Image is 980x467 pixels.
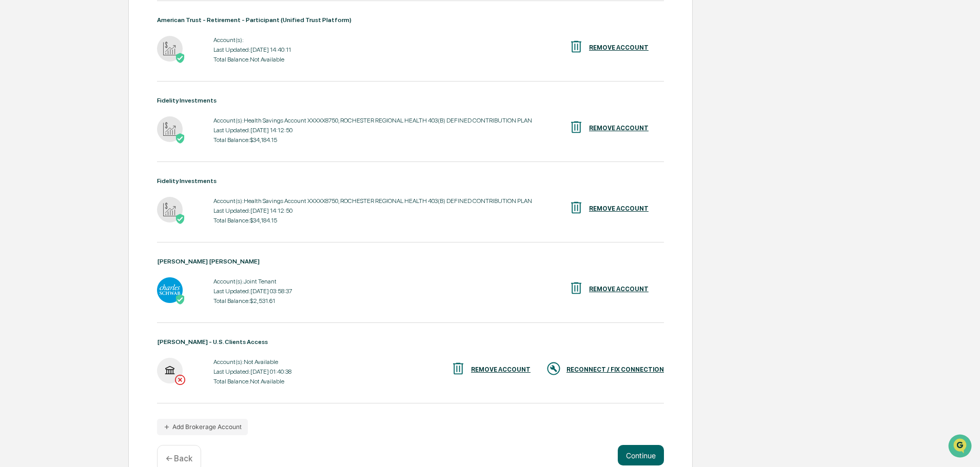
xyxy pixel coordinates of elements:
[10,78,29,97] img: 1746055101610-c473b297-6a78-478c-a979-82029cc54cd1
[569,39,584,54] img: REMOVE ACCOUNT
[21,129,66,139] span: Preclearance
[213,378,291,385] div: Total Balance: Not Available
[85,129,127,139] span: Attestations
[157,419,248,435] button: Add Brokerage Account
[213,127,532,134] div: Last Updated: [DATE] 14:12:50
[6,125,70,144] a: 🖐️Preclearance
[589,205,649,212] div: REMOVE ACCOUNT
[157,97,664,104] div: Fidelity Investments
[566,366,664,373] div: RECONNECT / FIX CONNECTION
[213,288,292,295] div: Last Updated: [DATE] 03:58:37
[213,358,291,366] div: Account(s): Not Available
[569,200,584,215] img: REMOVE ACCOUNT
[213,278,292,285] div: Account(s): Joint Tenant
[157,258,664,265] div: [PERSON_NAME] [PERSON_NAME]
[157,36,183,62] img: American Trust - Retirement - Participant (Unified Trust Platform) - Active
[102,174,124,181] span: Pylon
[213,207,532,214] div: Last Updated: [DATE] 14:12:50
[157,338,664,346] div: [PERSON_NAME] - U.S. Clients Access
[70,125,131,144] a: 🗄️Attestations
[175,375,185,385] img: Login Required
[21,149,65,159] span: Data Lookup
[569,280,584,296] img: REMOVE ACCOUNT
[213,117,532,124] div: Account(s): Health Savings Account XXXXX8750, ROCHESTER REGIONAL HEALTH 403(B) DEFINED CONTRIBUTI...
[175,294,185,304] img: Active
[213,297,292,304] div: Total Balance: $2,531.61
[546,361,561,376] img: RECONNECT / FIX CONNECTION
[74,130,83,138] div: 🗄️
[213,36,291,44] div: Account(s):
[947,433,975,461] iframe: Open customer support
[10,22,187,38] p: How can we help?
[213,56,291,63] div: Total Balance: Not Available
[589,286,649,293] div: REMOVE ACCOUNT
[569,119,584,135] img: REMOVE ACCOUNT
[10,130,18,138] div: 🖐️
[213,368,291,375] div: Last Updated: [DATE] 01:40:38
[157,177,664,185] div: Fidelity Investments
[10,150,18,158] div: 🔎
[589,44,649,51] div: REMOVE ACCOUNT
[618,445,664,465] button: Continue
[157,197,183,222] img: Fidelity Investments - Active
[72,173,124,181] a: Powered byPylon
[589,125,649,132] div: REMOVE ACCOUNT
[175,53,185,63] img: Active
[35,89,130,97] div: We're available if you need us!
[6,145,69,163] a: 🔎Data Lookup
[471,366,531,373] div: REMOVE ACCOUNT
[175,214,185,224] img: Active
[175,133,185,144] img: Active
[157,16,664,24] div: American Trust - Retirement - Participant (Unified Trust Platform)
[213,46,291,53] div: Last Updated: [DATE] 14:40:11
[213,197,532,205] div: Account(s): Health Savings Account XXXXX8750, ROCHESTER REGIONAL HEALTH 403(B) DEFINED CONTRIBUTI...
[35,78,168,89] div: Start new chat
[450,361,466,376] img: REMOVE ACCOUNT
[157,116,183,142] img: Fidelity Investments - Active
[157,358,183,383] img: Edward Jones - U.S. Clients Access - Login Required
[213,136,532,144] div: Total Balance: $34,184.15
[174,82,187,94] button: Start new chat
[166,454,192,463] p: ← Back
[213,217,532,224] div: Total Balance: $34,184.15
[157,277,183,303] img: Charles Schwab - Active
